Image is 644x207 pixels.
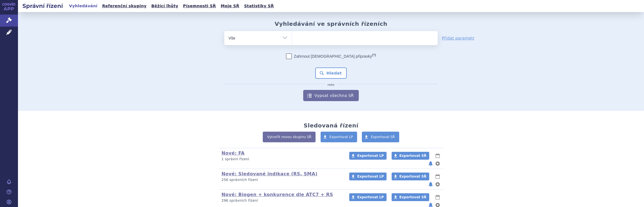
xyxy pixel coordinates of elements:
span: Exportovat SŘ [399,175,426,178]
abbr: (?) [372,53,376,57]
span: Exportovat SŘ [399,195,426,199]
a: Nové: Biogen + konkurence dle ATC7 + RS [221,192,333,197]
a: Přidat parametr [442,35,475,41]
label: Zahrnout [DEMOGRAPHIC_DATA] přípravky [286,54,376,59]
a: Běžící lhůty [150,2,180,10]
span: Exportovat SŘ [399,154,426,158]
span: Exportovat SŘ [371,135,395,139]
button: notifikace [428,160,433,167]
h2: Vyhledávání ve správních řízeních [275,20,387,27]
button: nastavení [435,181,440,188]
button: lhůty [435,194,440,201]
a: Exportovat LP [321,132,357,142]
a: Exportovat LP [349,152,387,160]
p: 296 správních řízení [221,198,342,203]
p: 256 správních řízení [221,178,342,182]
a: Exportovat SŘ [362,132,399,142]
a: Vyhledávání [67,2,99,10]
a: Exportovat SŘ [392,193,429,201]
i: nebo [325,83,337,87]
a: Exportovat LP [349,173,387,180]
a: Statistiky SŘ [242,2,275,10]
button: lhůty [435,152,440,159]
span: Exportovat LP [330,135,353,139]
span: Exportovat LP [357,195,384,199]
button: nastavení [435,160,440,167]
h2: Sledovaná řízení [303,122,358,129]
a: Písemnosti SŘ [181,2,218,10]
button: Hledat [315,68,347,79]
span: Exportovat LP [357,154,384,158]
h2: Správní řízení [18,2,67,10]
button: notifikace [428,181,433,188]
a: Exportovat SŘ [392,173,429,180]
a: Referenční skupiny [101,2,148,10]
a: Exportovat LP [349,193,387,201]
a: Exportovat SŘ [392,152,429,160]
span: Exportovat LP [357,175,384,178]
p: 1 správní řízení [221,157,342,162]
a: Nové: Sledované indikace (RS, SMA) [221,171,318,176]
a: Nové: FA [221,150,245,156]
a: Vypsat všechna SŘ [303,90,359,101]
a: Vytvořit novou skupinu SŘ [263,132,316,142]
a: Moje SŘ [219,2,241,10]
button: lhůty [435,173,440,180]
